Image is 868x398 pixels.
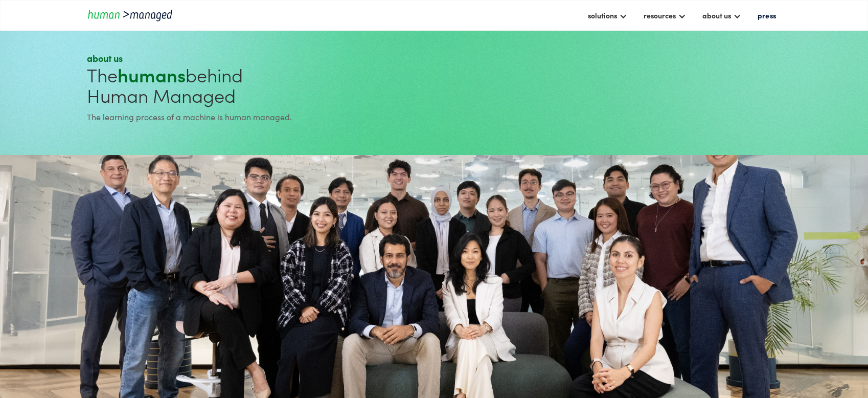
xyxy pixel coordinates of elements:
div: about us [697,7,746,24]
a: press [752,7,781,24]
a: home [87,8,179,22]
div: solutions [588,9,617,21]
div: about us [702,9,731,21]
div: solutions [583,7,632,24]
h1: The behind Human Managed [87,64,430,105]
div: The learning process of a machine is human managed. [87,110,430,123]
strong: humans [118,61,186,87]
div: resources [644,9,676,21]
div: resources [638,7,691,24]
div: about us [87,52,430,64]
